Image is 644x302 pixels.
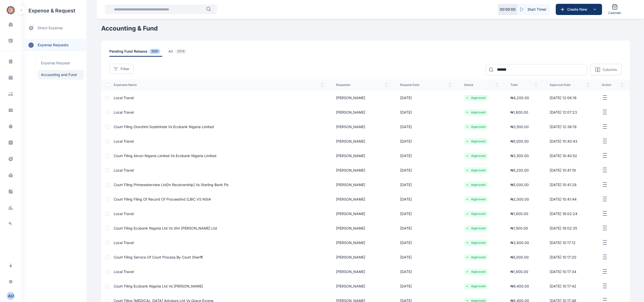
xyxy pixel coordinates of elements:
[466,183,486,187] li: Approved
[394,264,458,279] td: [DATE]
[550,83,589,87] span: approval Date
[466,139,486,143] li: Approved
[544,221,595,235] td: [DATE] 18:02:35
[114,183,229,187] a: Court Filing Primewaterview Ltd[In Receivership] Vs Sterling Bank Plc
[466,96,486,100] li: Approved
[510,255,529,259] span: ₦ 5,000.00
[544,206,595,221] td: [DATE] 18:02:24
[330,177,394,192] td: [PERSON_NAME]
[544,192,595,206] td: [DATE] 10:41:44
[3,292,18,300] button: AO
[330,119,394,134] td: [PERSON_NAME]
[394,148,458,163] td: [DATE]
[38,58,84,68] a: Expense Request
[394,192,458,206] td: [DATE]
[114,269,134,274] a: Local Travel
[544,148,595,163] td: [DATE] 10:40:52
[510,284,529,288] span: ₦ 9,400.00
[510,240,529,245] span: ₦ 3,800.00
[114,110,134,114] a: Local Travel
[510,183,529,187] span: ₦ 5,000.00
[330,250,394,264] td: [PERSON_NAME]
[544,264,595,279] td: [DATE] 10:17:34
[330,206,394,221] td: [PERSON_NAME]
[394,163,458,177] td: [DATE]
[510,197,529,201] span: ₦ 2,000.00
[544,134,595,148] td: [DATE] 10:40:43
[114,240,134,245] span: Local Travel
[114,168,134,172] a: Local Travel
[464,83,498,87] span: status
[21,21,86,35] a: direct expense
[394,221,458,235] td: [DATE]
[466,154,486,158] li: Approved
[7,293,15,299] div: A O
[330,264,394,279] td: [PERSON_NAME]
[500,7,516,12] p: 00 : 00 : 00
[603,67,617,72] p: Columns
[510,226,528,230] span: ₦ 1,500.00
[330,221,394,235] td: [PERSON_NAME]
[394,119,458,134] td: [DATE]
[590,64,622,75] button: Columns
[114,212,134,216] a: Local Travel
[517,4,550,15] button: Start Timer
[175,49,187,54] span: 3579
[114,125,214,129] a: Court Filing Olurotimi Sodehinde Vs Ecobank Nigeria Limited
[21,35,86,51] div: expense requests
[544,279,595,293] td: [DATE] 10:17:42
[544,163,595,177] td: [DATE] 10:41:19
[466,197,486,201] li: Approved
[38,70,84,80] span: Accounting and Fund
[556,4,602,15] button: Create New
[466,125,486,129] li: Approved
[466,284,486,288] li: Approved
[394,206,458,221] td: [DATE]
[608,11,621,15] span: Calendar
[114,154,216,158] a: Court Filing Akron Nigeria Limited Vs Ecobank Nigeria Limited
[510,154,529,158] span: ₦ 3,500.00
[544,105,595,119] td: [DATE] 12:07:23
[114,255,203,259] span: Court Filing Service Of Court Process By Court Sheriff.
[114,226,217,230] span: Court Filing Ecobank Nigeria Ltd Vs Shri [PERSON_NAME] Ltd
[101,24,630,33] h1: Accounting & Fund
[336,83,388,87] span: requester
[7,292,15,300] button: AO
[466,255,486,259] li: Approved
[330,134,394,148] td: [PERSON_NAME]
[510,168,529,172] span: ₦ 5,200.00
[544,119,595,134] td: [DATE] 12:36:19
[510,212,528,216] span: ₦ 1,800.00
[330,90,394,105] td: [PERSON_NAME]
[114,284,203,288] a: Court Filing Ecobank Nigeria Ltd Vs [PERSON_NAME]
[606,2,623,17] a: Calendar
[510,269,528,274] span: ₦ 1,900.00
[565,7,592,12] span: Create New
[466,212,486,216] li: Approved
[544,235,595,250] td: [DATE] 10:17:12
[394,90,458,105] td: [DATE]
[466,168,486,172] li: Approved
[114,96,134,100] a: Local Travel
[330,192,394,206] td: [PERSON_NAME]
[394,235,458,250] td: [DATE]
[394,105,458,119] td: [DATE]
[330,148,394,163] td: [PERSON_NAME]
[168,49,195,57] a: all3579
[544,250,595,264] td: [DATE] 10:17:20
[168,49,189,57] span: all
[114,197,211,201] span: Court Filing Filing Of Record Of Proceedind [LBIC VS NSIA
[394,134,458,148] td: [DATE]
[466,241,486,245] li: Approved
[544,177,595,192] td: [DATE] 10:41:28
[121,66,129,71] span: Filter
[466,110,486,114] li: Approved
[114,139,134,143] a: Local Travel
